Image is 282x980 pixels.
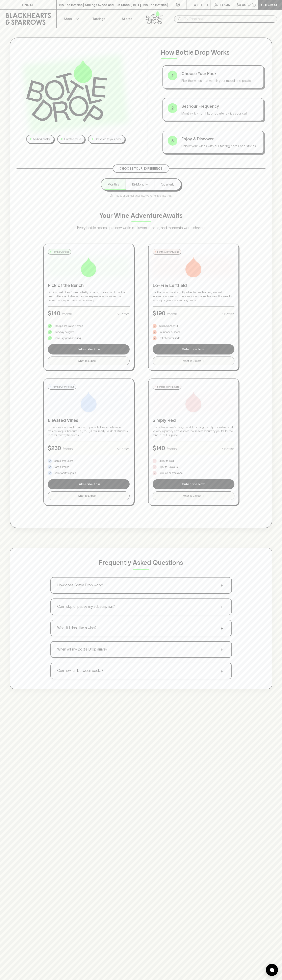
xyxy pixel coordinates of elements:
[51,663,231,679] button: Can I switch between packs?+
[63,446,73,451] p: /month
[237,2,246,7] p: $0.00
[54,330,74,334] p: Everyday delights
[181,136,259,142] p: Enjoy & Discover
[98,359,100,363] span: +
[219,668,225,674] span: +
[51,599,231,615] button: Can I skip or pause my subscription?+
[57,668,103,673] p: Can I switch between packs?
[110,194,172,198] p: Pause or cancel anytime. We're flexible like that.
[153,491,234,500] button: What To Expect+
[219,625,225,631] span: +
[79,257,99,277] img: Pick of the Bunch
[181,103,259,109] p: Set Your Frequency
[253,4,255,6] p: 0
[182,494,201,498] span: What To Expect
[52,385,74,389] p: For the Connoisseur
[117,446,130,451] p: 6 Bottles
[168,71,177,80] div: 1
[168,136,177,146] div: 3
[203,494,205,498] span: +
[182,359,201,363] span: What To Expect
[57,604,115,609] p: Can I skip or pause my subscription?
[159,459,174,463] p: Bright to bold
[153,425,234,437] p: The red wine lover's playground. From bright and juicy to deep and velvety, a journey across styl...
[157,385,179,389] p: For Red Wine Lovers
[184,16,274,22] input: Try "Pinot noir"
[219,646,225,653] span: +
[60,225,222,231] p: Every bottle opens up a new world of flavors, stories, and moments worth sharing.
[79,392,99,412] img: Elevated Vines
[99,558,183,567] p: Frequently Asked Questions
[153,344,234,354] button: Subscribe Now
[219,604,225,610] span: +
[270,968,274,972] img: bubble-icon
[126,179,154,190] button: Bi-Monthly
[161,48,266,57] p: How Bottle Drop Works
[220,2,230,7] p: Login
[113,10,141,28] a: Stores
[48,344,130,354] button: Subscribe Now
[168,103,177,113] div: 2
[153,282,234,289] p: Lo-Fi & Leftfield
[48,357,130,365] button: What To Expect+
[78,359,96,363] span: What To Expect
[153,309,165,317] p: $ 190
[57,10,85,28] button: Shop
[162,212,183,219] span: Awaits
[57,625,96,631] p: What if I don't like a wine?
[48,479,130,489] button: Subscribe Now
[57,647,107,652] p: When will my Bottle Drop arrive?
[57,583,103,588] p: How does Bottle Drop work?
[153,444,165,452] p: $ 140
[48,491,130,500] button: What To Expect+
[64,137,81,141] p: Curated by us
[48,425,130,437] p: Sometimes you want to dial it up. Special bottles for milestone moments or just because it's [DAT...
[183,257,204,277] img: Lo-Fi & Leftfield
[181,144,259,148] p: Unbox your wines with our tasting notes and stories
[261,2,279,7] p: Checkout
[167,312,177,316] p: /month
[78,494,96,498] span: What To Expect
[64,16,72,21] p: Shop
[48,282,130,289] p: Pick of the Bunch
[167,446,177,451] p: /month
[101,179,126,190] button: Monthly
[194,2,209,7] p: Wishlist
[26,60,107,122] img: Bottle Drop
[54,465,69,469] p: Rare & limited
[33,137,50,141] p: No bad bottles
[181,111,259,116] p: Monthly, bi-monthly, or quarterly - it's your call
[159,324,178,328] p: Wild & wonderful
[51,578,231,593] button: How does Bottle Drop work?+
[181,71,259,77] p: Choose Your Pack
[48,290,130,302] p: Drinking well doesn't need a hefty price tag. Here's proof that the best bottles aren't always th...
[48,444,61,452] p: $ 230
[222,446,234,451] p: 6 Bottles
[157,250,179,254] p: For the Adventurous
[98,494,100,498] span: +
[153,357,234,365] button: What To Expect+
[219,582,225,588] span: +
[22,2,34,7] p: FIND US
[117,312,130,316] p: 6 Bottles
[54,324,83,328] p: Handpicked value heroes
[154,179,181,190] button: Quarterly
[122,16,132,21] p: Stores
[92,16,105,21] p: Tastings
[203,359,205,363] span: +
[54,459,73,463] p: Iconic producers
[62,312,72,316] p: /month
[120,167,162,171] p: Choose Your Experience
[153,417,234,424] p: Simply Red
[99,211,183,220] p: Your Wine Adventure
[54,336,81,340] p: Seriously good drinking
[51,642,231,657] button: When will my Bottle Drop arrive?+
[183,392,204,412] img: Simply Red
[159,465,178,469] p: Light to luscious
[48,309,60,317] p: $ 140
[48,417,130,424] p: Elevated Vines
[153,479,234,489] button: Subscribe Now
[222,312,234,316] p: 6 Bottles
[159,471,182,475] p: Pure red expressions
[159,330,180,334] p: Boundary pushers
